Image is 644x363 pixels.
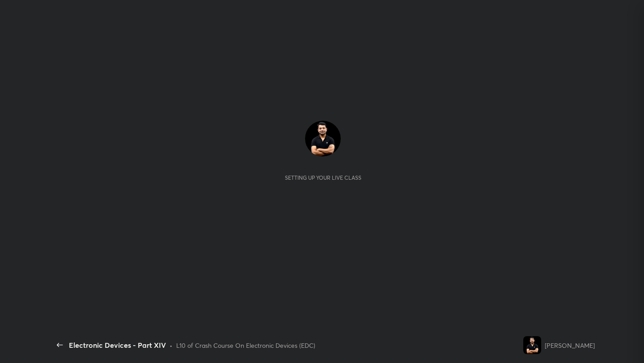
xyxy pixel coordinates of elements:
[523,336,541,354] img: ae2dc78aa7324196b3024b1bd2b41d2d.jpg
[545,341,595,350] div: [PERSON_NAME]
[285,174,361,181] div: Setting up your live class
[169,341,173,350] div: •
[69,340,166,350] div: Electronic Devices - Part XIV
[176,341,315,350] div: L10 of Crash Course On Electronic Devices (EDC)
[305,121,341,156] img: ae2dc78aa7324196b3024b1bd2b41d2d.jpg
